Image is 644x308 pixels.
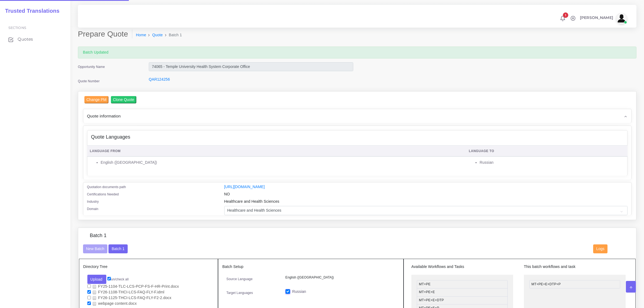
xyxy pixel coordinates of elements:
a: FY25-1104-TLC-LCS-PCP-FS-F-HR-Print.docx [91,284,181,289]
li: Batch 1 [163,32,182,38]
a: [URL][DOMAIN_NAME] [224,185,265,189]
th: Language From [87,146,466,157]
a: FY26-1108-THCI-LCS-FAQ-FLY-F.idml [91,290,166,295]
a: Home [136,32,146,38]
label: Source Language [226,277,253,281]
span: 1 [563,12,568,18]
p: English ([GEOGRAPHIC_DATA]) [285,275,395,280]
a: New Batch [83,246,108,251]
h5: Available Workflows and Tasks [411,264,513,269]
li: English ([GEOGRAPHIC_DATA]) [101,160,463,165]
li: Russian [480,160,625,165]
div: Quote information [83,109,631,123]
a: Quote [152,32,163,38]
h5: Batch Setup [222,264,399,269]
div: NO [220,191,632,199]
button: Upload [87,275,107,284]
a: 1 [558,15,567,21]
label: Quote Number [78,79,100,84]
li: MT+PE [417,280,508,289]
a: webpage content.docx [91,301,139,306]
h4: Quote Languages [91,134,130,140]
label: Opportunity Name [78,64,105,69]
li: MT+PE+E [417,288,508,296]
label: Certifications Needed [87,192,119,197]
div: Batch Updated [78,47,636,58]
div: Healthcare and Health Sciences [220,199,632,206]
li: MT+PE+E+DTP [417,296,508,304]
a: FY26-1125-THCI-LCS-FAQ-FLY-F2-2.docx [91,295,173,300]
a: Trusted Translations [1,6,60,15]
span: Quotes [18,36,33,42]
span: Sections [8,26,26,30]
span: Logs [596,247,605,251]
input: Clone Quote [111,96,137,103]
label: Target Languages [226,290,253,295]
label: Domain [87,207,98,211]
h2: Prepare Quote [78,30,132,39]
label: Industry [87,199,99,204]
a: QAR124256 [149,77,170,81]
button: Batch 1 [108,244,127,254]
label: Quotation documents path [87,185,126,189]
a: Batch 1 [108,246,127,251]
span: [PERSON_NAME] [580,16,613,19]
span: Quote information [87,113,121,119]
h5: Directory Tree [83,264,214,269]
a: Quotes [4,34,66,45]
li: MT+PE+E+DTP+P [529,280,620,289]
a: [PERSON_NAME]avatar [577,13,629,24]
label: un/check all [107,277,128,282]
h5: This batch workflows and task [524,264,626,269]
h2: Trusted Translations [1,8,60,14]
th: Language To [466,146,628,157]
label: Russian [292,289,306,294]
button: Logs [593,244,607,254]
input: Change PM [84,96,109,103]
input: un/check all [107,277,111,280]
button: New Batch [83,244,108,254]
h4: Batch 1 [90,233,107,239]
img: avatar [616,13,627,24]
